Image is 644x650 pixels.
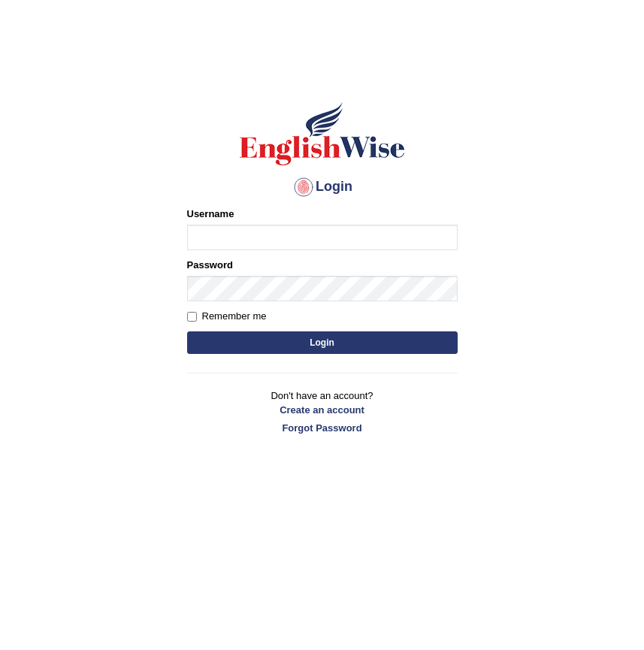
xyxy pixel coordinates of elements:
h4: Login [187,175,458,199]
input: Remember me [187,312,197,322]
img: Logo of English Wise sign in for intelligent practice with AI [237,100,408,168]
a: Forgot Password [187,421,458,435]
label: Password [187,258,233,272]
p: Don't have an account? [187,388,458,435]
a: Create an account [187,403,458,417]
label: Username [187,207,234,221]
label: Remember me [187,309,267,324]
button: Login [187,331,458,354]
